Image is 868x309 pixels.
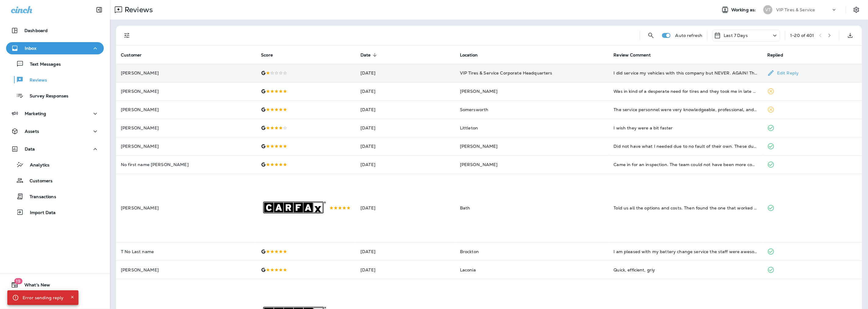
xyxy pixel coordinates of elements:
td: [DATE] [356,261,455,279]
p: Transactions [24,194,56,200]
span: Laconia [460,267,476,273]
button: Customers [6,174,104,187]
p: Edit Reply [775,71,799,75]
span: Replied [767,52,791,58]
p: T No Last name [121,249,251,254]
div: VT [763,5,772,14]
p: Assets [25,129,39,134]
span: Date [360,53,371,58]
div: 1 - 20 of 401 [790,33,814,38]
span: Score [261,53,273,58]
p: Text Messages [24,62,61,67]
span: Location [460,53,478,58]
span: Brockton [460,249,479,254]
p: [PERSON_NAME] [121,144,251,149]
button: Text Messages [6,57,104,70]
td: [DATE] [356,242,455,261]
button: Settings [851,4,862,15]
div: Was in kind of a desperate need for tires and they took me in late and then stayed late to get me... [614,88,758,94]
div: Came in for an inspection. The team could not have been more courteous and professional. Sticker ... [614,162,758,168]
p: Marketing [25,111,46,116]
div: I did service my vehicles with this company but NEVER. AGAIN! They have 82 stores, Go to Autozone... [614,70,758,76]
span: 19 [14,278,22,284]
button: Assets [6,125,104,137]
span: What's New [18,282,50,290]
span: [PERSON_NAME] [460,89,498,94]
td: [DATE] [356,64,455,82]
span: Date [360,52,379,58]
span: [PERSON_NAME] [460,162,498,167]
p: [PERSON_NAME] [121,205,251,210]
span: Customer [121,53,142,58]
span: Replied [767,53,783,58]
span: Working as: [731,7,757,13]
button: Filters [121,29,133,42]
p: No first name [PERSON_NAME] [121,162,251,167]
button: Dashboard [6,24,104,37]
div: I wish they were a bit faster [614,125,758,131]
span: Score [261,52,281,58]
button: Analytics [6,158,104,171]
p: Inbox [25,46,36,51]
p: Last 7 Days [724,33,748,38]
button: Collapse Sidebar [91,4,108,16]
td: [DATE] [356,174,455,242]
td: [DATE] [356,100,455,119]
span: Somersworth [460,107,489,112]
button: Export as CSV [844,29,856,42]
button: Support [6,293,104,306]
button: Search Reviews [645,29,657,42]
div: The service personnel were very knowledgeable, professional, and personable. The quality of the w... [614,107,758,113]
td: [DATE] [356,82,455,100]
span: VIP Tires & Service Corporate Headquarters [460,70,552,76]
p: Reviews [122,5,153,14]
p: Customers [24,178,52,184]
span: Customer [121,52,150,58]
span: Bath [460,205,470,211]
span: Review Comment [614,52,659,58]
p: [PERSON_NAME] [121,89,251,94]
button: Reviews [6,73,104,86]
div: Quick, efficient, griy [614,267,758,273]
button: Transactions [6,190,104,203]
p: Analytics [24,162,49,168]
p: [PERSON_NAME] [121,267,251,272]
button: Survey Responses [6,89,104,102]
div: Did not have what I needed due to no fault of their own. These dudes were so helpful in trying to... [614,143,758,149]
span: Littleton [460,125,478,131]
button: 19What's New [6,279,104,291]
p: [PERSON_NAME] [121,107,251,112]
div: I am pleased with my battery change service the staff were awesome and professional. Eunice was g... [614,249,758,255]
button: Import Data [6,206,104,219]
p: VIP Tires & Service [776,7,815,12]
button: Inbox [6,42,104,54]
p: Data [25,147,35,151]
button: Marketing [6,107,104,120]
p: [PERSON_NAME] [121,71,251,75]
td: [DATE] [356,137,455,155]
span: Location [460,52,486,58]
td: [DATE] [356,119,455,137]
p: Import Data [24,210,56,216]
div: Error sending reply [23,292,64,303]
p: Auto refresh [675,33,703,38]
span: [PERSON_NAME] [460,144,498,149]
div: Told us all the options and costs. Then found the one that worked best and was also the least exp... [614,205,758,211]
p: Reviews [24,78,47,83]
p: Dashboard [24,28,48,33]
p: [PERSON_NAME] [121,125,251,130]
button: Close [69,293,76,301]
td: [DATE] [356,155,455,174]
button: Data [6,143,104,155]
span: Review Comment [614,53,651,58]
p: Survey Responses [24,93,68,99]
